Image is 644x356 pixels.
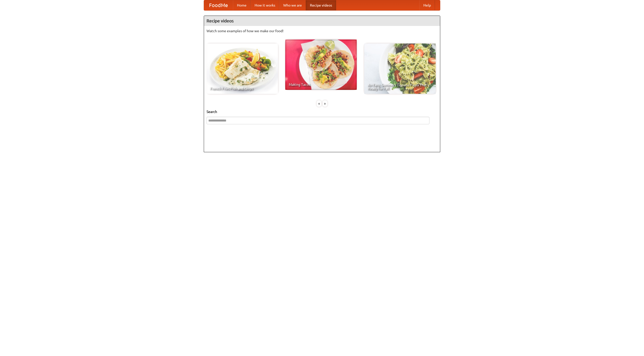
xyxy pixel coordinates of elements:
[419,0,435,10] a: Help
[289,83,353,86] span: Making Tacos
[317,100,321,107] div: «
[368,83,432,90] span: An Easy, Summery Tomato Pasta That's Ready for Fall
[210,87,274,90] span: French Fries Fish and Chips
[207,28,437,33] p: Watch some examples of how we make our food!
[285,39,357,90] a: Making Tacos
[251,0,279,10] a: How it works
[323,100,327,107] div: »
[279,0,306,10] a: Who we are
[207,109,437,114] h5: Search
[233,0,251,10] a: Home
[207,44,278,94] a: French Fries Fish and Chips
[306,0,336,10] a: Recipe videos
[364,44,436,94] a: An Easy, Summery Tomato Pasta That's Ready for Fall
[204,0,233,10] a: FoodMe
[204,16,440,26] h4: Recipe videos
